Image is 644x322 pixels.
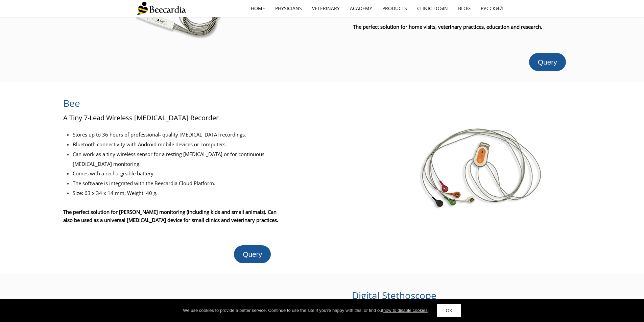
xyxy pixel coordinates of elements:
[73,190,158,196] span: Size: 63 x 34 x 14 mm, Weight: 40 g.
[412,1,453,16] a: Clinic Login
[453,1,476,16] a: Blog
[183,307,429,314] div: We use cookies to provide a better service. Continue to use the site If you're happy with this, o...
[437,304,461,317] a: OK
[63,208,278,223] span: The perfect solution for [PERSON_NAME] monitoring (including kids and small animals). Can also be...
[270,1,307,16] a: Physicians
[63,97,80,109] span: Bee
[73,170,155,177] span: Comes with a rechargeable battery.
[63,113,219,122] span: A Tiny 7-Lead Wireless [MEDICAL_DATA] Recorder
[307,1,345,16] a: Veterinary
[73,151,264,167] span: Can work as a tiny wireless sensor for a resting [MEDICAL_DATA] or for continuous [MEDICAL_DATA] ...
[529,53,566,71] a: Query
[234,245,271,263] a: Query
[136,2,186,15] img: Beecardia
[476,1,508,16] a: Русский
[73,180,215,187] span: The software is integrated with the Beecardia Cloud Platform.
[538,58,557,66] span: Query
[377,1,412,16] a: Products
[345,1,377,16] a: Academy
[353,23,542,30] span: The perfect solution for home visits, veterinary practices, education and research.
[383,308,428,313] a: how to disable cookies
[352,289,436,302] span: Digital Stethoscope
[243,250,262,258] span: Query
[73,131,246,138] span: Stores up to 36 hours of professional- quality [MEDICAL_DATA] recordings.
[246,1,270,16] a: home
[73,141,227,148] span: Bluetooth connectivity with Android mobile devices or computers.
